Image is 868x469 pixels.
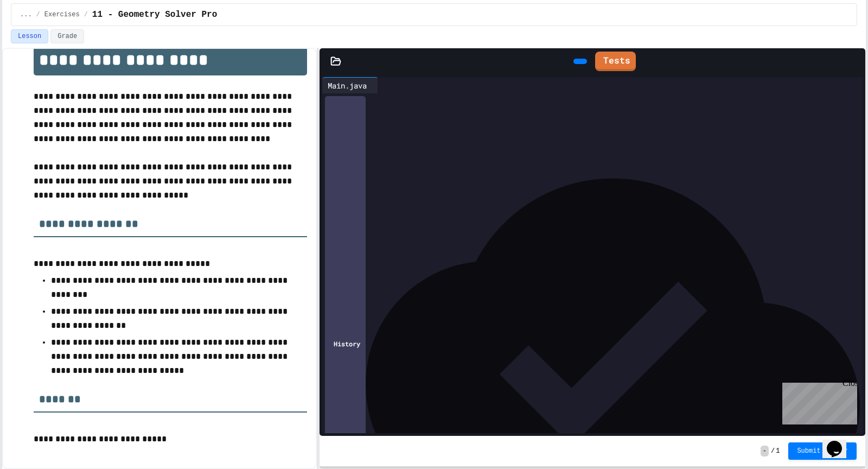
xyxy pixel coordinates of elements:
button: Submit Answer [788,442,857,460]
span: ... [20,10,32,19]
a: Tests [595,52,636,71]
span: Submit Answer [797,447,848,455]
span: / [36,10,40,19]
span: 11 - Geometry Solver Pro [92,8,217,21]
span: / [84,10,88,19]
iframe: chat widget [778,378,857,424]
span: Exercises [44,10,80,19]
iframe: chat widget [822,426,857,458]
div: Main.java [322,80,372,91]
span: / [771,447,775,455]
button: Grade [50,29,84,43]
div: Main.java [322,77,378,93]
button: Lesson [11,29,48,43]
span: - [761,446,769,457]
div: Chat with us now!Close [4,4,75,69]
span: 1 [776,447,780,455]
